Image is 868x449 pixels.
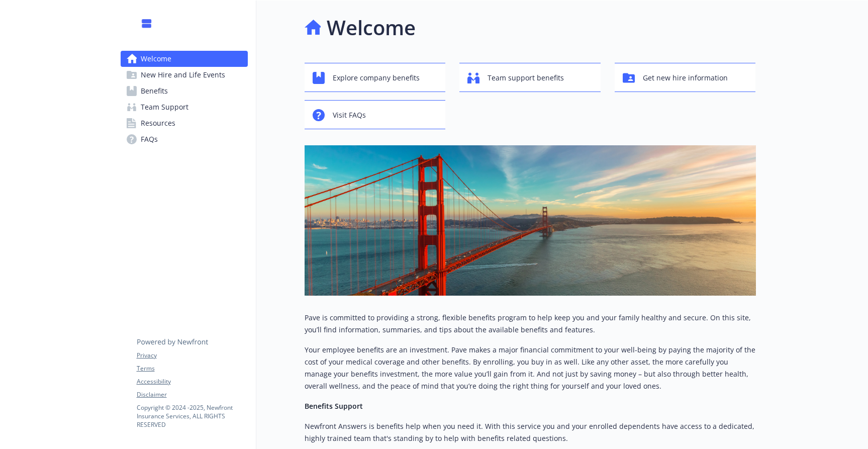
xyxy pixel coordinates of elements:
a: Disclaimer [137,390,247,399]
span: New Hire and Life Events [141,67,225,83]
span: Team support benefits [488,68,564,87]
button: Team support benefits [459,63,601,92]
a: FAQs [121,131,248,147]
a: Resources [121,115,248,131]
a: Privacy [137,351,247,360]
span: Welcome [141,51,171,67]
button: Visit FAQs [305,100,446,129]
a: Benefits [121,83,248,99]
h1: Welcome [327,13,416,43]
span: Visit FAQs [333,106,366,125]
a: Accessibility [137,377,247,386]
span: FAQs [141,131,158,147]
span: Team Support [141,99,188,115]
p: Copyright © 2024 - 2025 , Newfront Insurance Services, ALL RIGHTS RESERVED [137,403,247,429]
a: New Hire and Life Events [121,67,248,83]
span: Explore company benefits [333,68,420,87]
p: Pave is committed to providing a strong, flexible benefits program to help keep you and your fami... [305,312,756,336]
span: Benefits [141,83,168,99]
p: Your employee benefits are an investment. Pave makes a major financial commitment to your well-be... [305,344,756,392]
button: Explore company benefits [305,63,446,92]
a: Terms [137,364,247,373]
strong: Benefits Support [305,401,363,411]
a: Welcome [121,51,248,67]
span: Resources [141,115,175,131]
p: Newfront Answers is benefits help when you need it. With this service you and your enrolled depen... [305,420,756,444]
button: Get new hire information [615,63,756,92]
a: Team Support [121,99,248,115]
img: overview page banner [305,145,756,296]
span: Get new hire information [643,68,728,87]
